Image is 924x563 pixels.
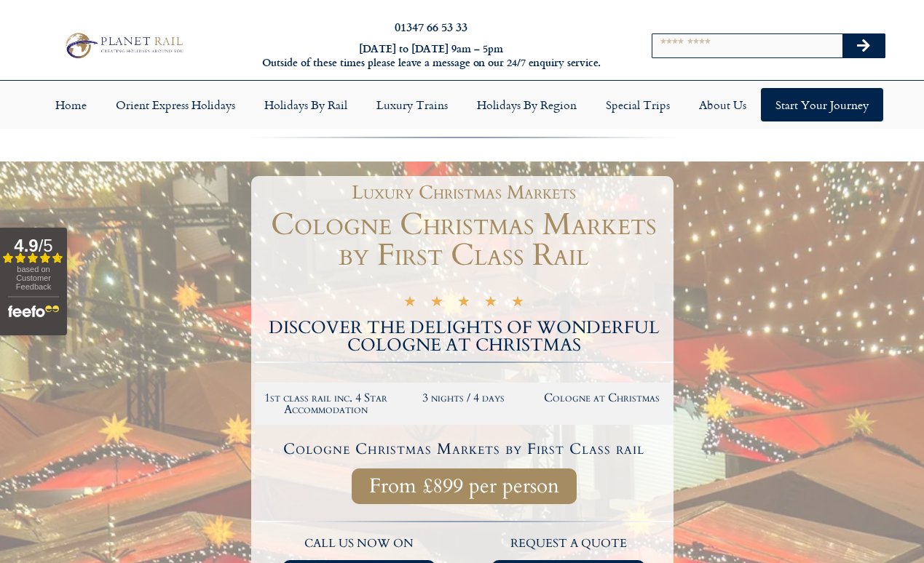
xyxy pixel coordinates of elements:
a: Start your Journey [761,88,883,121]
button: Search [842,34,885,57]
h2: 3 nights / 4 days [402,392,526,404]
h1: Cologne Christmas Markets by First Class Rail [255,209,674,271]
a: From £899 per person [352,468,577,504]
a: Holidays by Region [462,88,591,121]
p: call us now on [262,535,457,554]
p: request a quote [471,535,666,554]
a: About Us [684,88,761,121]
nav: Menu [7,88,917,121]
h1: Luxury Christmas Markets [262,183,666,202]
i: ★ [403,297,416,311]
div: 5/5 [403,295,524,311]
h4: Cologne Christmas Markets by First Class rail [257,442,671,457]
i: ★ [430,297,443,311]
a: Special Trips [591,88,684,121]
a: Holidays by Rail [250,88,362,121]
i: ★ [484,297,497,311]
h6: [DATE] to [DATE] 9am – 5pm Outside of these times please leave a message on our 24/7 enquiry serv... [250,42,612,69]
a: Luxury Trains [362,88,462,121]
i: ★ [457,297,470,311]
img: Planet Rail Train Holidays Logo [60,30,186,60]
h2: DISCOVER THE DELIGHTS OF WONDERFUL COLOGNE AT CHRISTMAS [255,319,674,354]
a: Orient Express Holidays [101,88,250,121]
h2: 1st class rail inc. 4 Star Accommodation [264,392,388,415]
a: Home [41,88,101,121]
i: ★ [511,297,524,311]
h2: Cologne at Christmas [540,392,664,404]
span: From £899 per person [369,477,559,495]
a: 01347 66 53 33 [395,18,467,35]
